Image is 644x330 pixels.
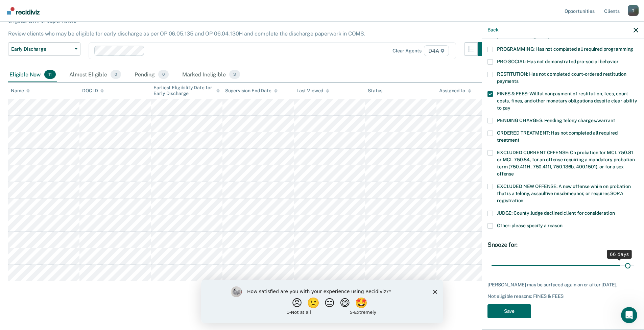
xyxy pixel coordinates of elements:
span: EXCLUDED CURRENT OFFENSE: On probation for MCL 750.81 or MCL 750.84, for an offense requiring a m... [497,150,635,176]
img: Recidiviz [7,7,40,15]
span: 0 [158,70,169,79]
span: D4A [424,45,449,56]
div: Not eligible reasons: FINES & FEES [487,293,638,299]
div: Snooze for: [487,241,638,249]
p: Early Discharge is the termination of the period of probation or parole before the full-term disc... [8,11,488,37]
div: Pending [133,67,170,82]
div: Earliest Eligibility Date for Early Discharge [153,85,219,96]
span: 3 [229,70,240,79]
span: 11 [44,70,56,79]
button: Profile dropdown button [628,5,639,16]
iframe: Survey by Kim from Recidiviz [201,280,443,323]
span: PENDING CHARGES: Pending felony charges/warrant [497,118,615,123]
div: Name [11,88,30,94]
div: Almost Eligible [68,67,122,82]
span: JUDGE: County Judge declined client for consideration [497,210,615,216]
span: PROGRAMMING: Has not completed all required programming [497,46,633,52]
div: [PERSON_NAME] may be surfaced again on or after [DATE]. [487,282,638,288]
div: DOC ID [82,88,104,94]
div: Clear agents [392,48,421,54]
div: Eligible Now [8,67,57,82]
div: Last Viewed [296,88,329,94]
span: PRO-SOCIAL: Has not demonstrated pro-social behavior [497,59,619,64]
div: Supervision End Date [225,88,278,94]
span: RESTITUTION: Has not completed court-ordered restitution payments [497,71,626,84]
span: EXCLUDED NEW OFFENSE: A new offense while on probation that is a felony, assaultive misdemeanor, ... [497,184,630,203]
div: Marked Ineligible [181,67,241,82]
div: T [628,5,639,16]
div: Status [368,88,382,94]
span: 0 [111,70,121,79]
span: Early Discharge [11,46,72,52]
span: FINES & FEES: Willful nonpayment of restitution, fees, court costs, fines, and other monetary obl... [497,91,637,111]
span: Other: please specify a reason [497,223,563,228]
button: Back [487,27,498,33]
iframe: Intercom live chat [621,307,637,323]
span: ORDERED TREATMENT: Has not completed all required treatment [497,130,618,143]
div: Assigned to [439,88,471,94]
button: Save [487,304,531,318]
div: 66 days [607,250,632,259]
